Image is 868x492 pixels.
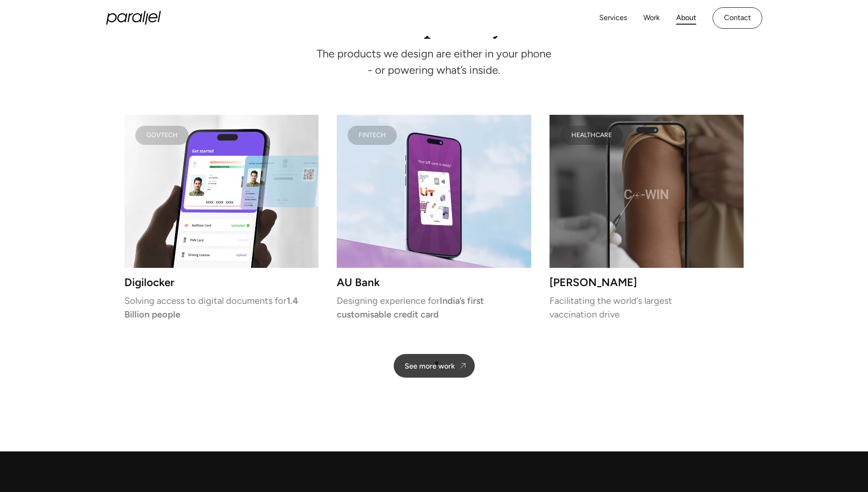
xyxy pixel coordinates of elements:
[676,11,696,25] a: About
[405,362,455,370] div: See more work
[124,115,319,318] a: GovtechDigilockerSolving access to digital documents for1.4 Billion people
[337,297,531,318] p: Designing experience for
[643,11,660,25] a: Work
[394,354,475,378] a: See more work
[124,279,319,287] h3: Digilocker
[359,133,386,138] div: FINTECH
[337,115,531,318] a: FINTECHAU BankDesigning experience forIndia’s first customisable credit card
[282,46,587,78] div: The products we design are either in your phone - or powering what’s inside.
[550,297,744,318] p: Facilitating the world’s largest vaccination drive
[106,11,161,25] a: home
[337,279,531,287] h3: AU Bank
[124,297,319,318] p: Solving access to digital documents for
[550,279,744,287] h3: [PERSON_NAME]
[599,11,627,25] a: Services
[713,7,762,29] a: Contact
[550,115,744,318] a: HEALTHCARE[PERSON_NAME]Facilitating the world’s largest vaccination drive
[146,133,178,138] div: Govtech
[571,133,612,138] div: HEALTHCARE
